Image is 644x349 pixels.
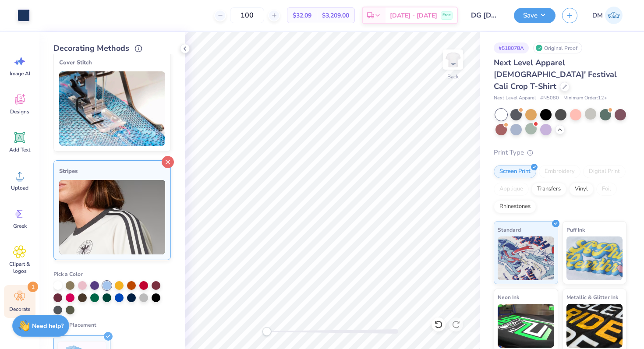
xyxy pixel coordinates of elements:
img: Cover Stitch [59,71,165,146]
span: Designs [10,108,29,115]
div: Screen Print [494,165,536,178]
span: Pick a Color [53,271,83,278]
button: Save [514,8,556,23]
span: [DATE] - [DATE] [390,11,437,20]
img: Puff Ink [566,236,623,280]
div: Print Type [494,148,626,158]
div: Transfers [531,183,566,196]
span: Upload [11,184,28,191]
div: Applique [494,183,529,196]
span: 1 [28,282,38,292]
span: Minimum Order: 12 + [563,95,607,102]
img: Metallic & Glitter Ink [566,304,623,348]
div: Original Proof [533,42,582,53]
div: Foil [596,183,617,196]
input: Untitled Design [464,7,507,24]
div: Embroidery [539,165,580,178]
div: Vinyl [569,183,594,196]
span: Standard [498,225,521,234]
span: DM [592,11,603,21]
span: $32.09 [293,11,311,20]
span: Next Level Apparel [DEMOGRAPHIC_DATA]' Festival Cali Crop T-Shirt [494,57,617,92]
img: Standard [498,236,554,280]
span: Pick a Placement [53,321,96,328]
img: Diana Malta [605,7,623,24]
span: Clipart & logos [5,261,34,275]
div: Stripes [59,166,165,176]
span: Metallic & Glitter Ink [566,293,618,302]
span: Add Text [9,146,30,153]
span: Neon Ink [498,293,519,302]
span: Decorate [9,306,30,313]
input: – – [230,7,264,23]
div: # 518078A [494,42,529,53]
a: DM [588,7,626,24]
div: Digital Print [583,165,626,178]
strong: Need help? [32,322,64,330]
div: Accessibility label [262,327,271,336]
div: Back [447,73,459,81]
div: Cover Stitch [59,57,165,68]
span: # N5080 [540,95,559,102]
span: Next Level Apparel [494,95,536,102]
span: Image AI [10,70,30,77]
span: Greek [13,222,27,229]
img: Stripes [59,180,165,254]
img: Neon Ink [498,304,554,348]
div: Decorating Methods [53,42,171,54]
div: Rhinestones [494,200,536,213]
img: Back [444,51,462,68]
span: Free [442,12,451,18]
span: Puff Ink [566,225,585,234]
span: $3,209.00 [322,11,349,20]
